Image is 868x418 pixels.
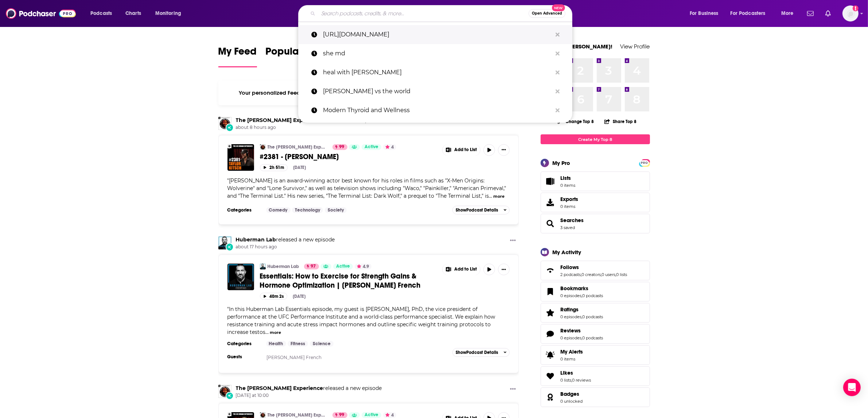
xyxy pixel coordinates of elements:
[218,385,231,398] a: The Joe Rogan Experience
[561,175,576,181] span: Lists
[543,329,558,339] a: Reviews
[776,8,803,19] button: open menu
[270,330,281,336] button: more
[781,8,794,19] span: More
[543,287,558,297] a: Bookmarks
[260,412,266,418] img: The Joe Rogan Experience
[218,80,519,105] div: Your personalized Feed is curated based on the Podcasts, Creators, Users, and Lists that you Follow.
[121,8,145,19] a: Charts
[260,293,287,300] button: 40m 2s
[822,7,834,20] a: Show notifications dropdown
[323,63,552,82] p: heal with kelly
[304,264,319,269] a: 97
[227,264,254,290] img: Essentials: How to Exercise for Strength Gains & Hormone Optimization | Dr. Duncan French
[541,282,650,301] span: Bookmarks
[581,272,582,277] span: ,
[260,144,266,150] a: The Joe Rogan Experience
[266,45,328,62] span: Popular Feed
[561,356,583,362] span: 0 items
[561,225,575,230] a: 3 saved
[541,261,650,280] span: Follows
[325,207,347,213] a: Society
[731,8,766,19] span: For Podcasters
[561,391,583,397] a: Badges
[561,196,579,202] span: Exports
[268,412,328,418] a: The [PERSON_NAME] Experience
[218,117,231,130] a: The Joe Rogan Experience
[218,236,231,249] a: Huberman Lab
[583,335,603,340] a: 0 podcasts
[452,348,510,357] button: ShowPodcast Details
[552,4,565,11] span: New
[443,264,480,275] button: Show More Button
[333,264,353,269] a: Active
[266,355,322,360] a: [PERSON_NAME] French
[454,267,477,272] span: Add to List
[226,243,234,251] div: New Episode
[561,348,583,355] span: My Alerts
[266,329,269,335] span: ...
[323,101,552,120] p: Modern Thyroid and Wellness
[543,197,558,208] span: Exports
[125,8,141,19] span: Charts
[541,324,650,344] span: Reviews
[293,294,306,299] div: [DATE]
[583,314,603,319] a: 0 podcasts
[561,335,582,340] a: 0 episodes
[226,392,234,400] div: New Episode
[298,63,572,82] a: heal with [PERSON_NAME]
[288,341,308,347] a: Fitness
[561,391,580,397] span: Badges
[236,117,382,124] h3: released a new episode
[640,160,649,165] a: PRO
[582,335,583,340] span: ,
[227,306,495,335] span: In this Huberman Lab Essentials episode, my guest is [PERSON_NAME], PhD, the vice president of pe...
[842,5,859,21] img: User Profile
[561,327,603,334] a: Reviews
[541,366,650,386] span: Likes
[541,214,650,233] span: Searches
[260,152,339,161] span: #2381 - [PERSON_NAME]
[543,176,558,186] span: Lists
[543,308,558,318] a: Ratings
[561,399,583,404] a: 0 unlocked
[843,379,861,396] div: Open Intercom Messenger
[292,207,323,213] a: Technology
[553,159,571,166] div: My Pro
[543,350,558,360] span: My Alerts
[227,354,260,360] h3: Guests
[582,314,583,319] span: ,
[498,144,510,156] button: Show More Button
[561,306,579,313] span: Ratings
[218,45,257,67] a: My Feed
[541,345,650,365] a: My Alerts
[85,8,121,19] button: open menu
[268,144,328,150] a: The [PERSON_NAME] Experience
[365,143,378,151] span: Active
[236,385,323,391] a: The Joe Rogan Experience
[236,385,382,392] h3: released a new episode
[493,193,505,200] button: more
[355,264,371,269] button: 4.9
[266,207,291,213] a: Comedy
[155,8,181,19] span: Monitoring
[298,25,572,44] a: [URL][DOMAIN_NAME]
[572,378,591,383] a: 0 reviews
[685,8,728,19] button: open menu
[226,123,234,131] div: New Episode
[298,82,572,101] a: [PERSON_NAME] vs the world
[572,378,572,383] span: ,
[336,263,350,270] span: Active
[236,236,276,243] a: Huberman Lab
[561,370,591,376] a: Likes
[541,43,613,50] a: Welcome [PERSON_NAME]!
[227,144,254,171] a: #2381 - Taylor Kitsch
[339,143,345,151] span: 99
[332,144,347,150] a: 99
[6,7,76,20] img: Podchaser - Follow, Share and Rate Podcasts
[582,272,601,277] a: 0 creators
[616,272,616,277] span: ,
[541,171,650,191] a: Lists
